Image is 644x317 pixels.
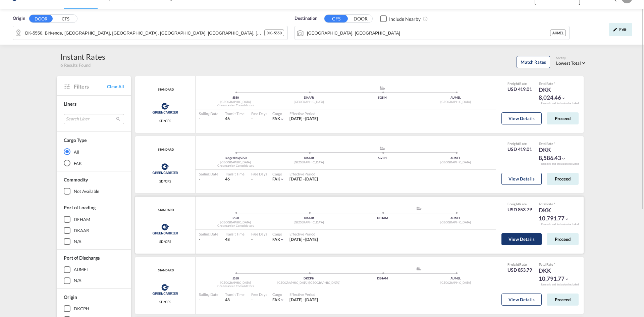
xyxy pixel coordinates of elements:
[419,216,492,220] div: AUMEL
[64,205,96,210] span: Port of Loading
[289,116,318,121] span: [DATE] - [DATE]
[64,160,124,166] md-radio-button: FAK
[60,62,91,68] span: 6 Results Found
[539,86,572,102] div: DKK 8,024.46
[199,237,218,243] div: -
[289,297,318,302] span: [DATE] - [DATE]
[419,100,492,104] div: [GEOGRAPHIC_DATA]
[199,171,218,176] div: Sailing Date
[507,86,532,93] div: USD 419.01
[251,176,253,182] div: -
[539,202,572,206] div: Total Rate
[225,292,245,297] div: Transit Time
[267,31,282,35] span: DK - 5550
[507,146,532,153] div: USD 419.01
[289,171,318,176] div: Effective Period
[64,227,124,234] md-checkbox: DKAAR
[415,267,423,270] md-icon: assets/icons/custom/ship-fill.svg
[289,176,318,182] div: 01 Sep 2025 - 31 Oct 2025
[539,81,572,86] div: Total Rate
[289,231,318,236] div: Effective Period
[64,266,124,273] md-checkbox: AUMEL
[507,141,532,146] div: Freight Rate
[232,276,239,280] span: 5550
[289,176,318,181] span: [DATE] - [DATE]
[280,237,284,242] md-icon: icon-chevron-down
[64,148,124,155] md-radio-button: All
[536,162,584,166] div: Remark and Inclusion included
[64,137,87,144] div: Cargo Type
[74,83,107,90] span: Filters
[199,100,272,104] div: [GEOGRAPHIC_DATA]
[25,28,264,38] input: Search by Door
[64,238,124,245] md-checkbox: N/A
[272,276,346,281] div: DKCPH
[556,56,587,60] div: Sort by
[419,276,492,281] div: AUMEL
[225,111,245,116] div: Transit Time
[251,171,267,176] div: Free Days
[272,216,346,220] div: DKAAR
[280,298,284,302] md-icon: icon-chevron-down
[272,116,280,121] span: FAK
[415,207,423,210] md-icon: assets/icons/custom/ship-fill.svg
[547,294,579,306] button: Proceed
[64,305,124,312] md-checkbox: DKCPH
[156,268,174,273] span: STANDARD
[74,266,89,272] div: AUMEL
[280,117,284,121] md-icon: icon-chevron-down
[565,217,569,221] md-icon: icon-chevron-down
[289,297,318,303] div: 01 Sep 2025 - 31 Oct 2025
[156,268,174,273] div: Contract / Rate Agreement / Tariff / Spot Pricing Reference Number: STANDARD
[272,96,346,100] div: DKAAR
[13,26,287,40] md-input-container: DK-5550, Birkende, Ferritslev, Kappendrup, Langeskov, Marslev, Roenninge, Rynkeby, Ullerslev, Urup
[423,16,428,21] md-icon: Unchecked: Ignores neighbouring ports when fetching rates.Checked : Includes neighbouring ports w...
[507,262,532,267] div: Freight Rate
[307,28,550,38] input: Search by Port
[74,188,99,194] div: not available
[240,156,247,160] span: 5550
[561,96,566,101] md-icon: icon-chevron-down
[60,51,105,62] div: Instant Rates
[553,202,555,206] span: Subject to Remarks
[150,160,180,177] img: Greencarrier Consolidators
[159,300,171,304] span: SD/CFS
[199,164,272,168] div: Greencarrier Consolidators
[272,171,285,176] div: Cargo
[232,96,239,99] span: 5550
[225,237,245,243] div: 48
[251,292,267,297] div: Free Days
[199,292,218,297] div: Sailing Date
[272,176,280,181] span: FAK
[539,262,572,267] div: Total Rate
[199,176,218,182] div: -
[272,111,285,116] div: Cargo
[272,237,280,242] span: FAK
[346,276,419,281] div: DEHAM
[272,160,346,165] div: [GEOGRAPHIC_DATA]
[225,297,245,303] div: 48
[232,216,239,220] span: 5550
[565,277,569,281] md-icon: icon-chevron-down
[517,56,550,68] button: Match Rates
[550,30,566,36] div: AUMEL
[199,224,272,228] div: Greencarrier Consolidators
[536,102,584,105] div: Remark and Inclusion included
[74,277,82,283] div: N/A
[553,262,555,266] span: Subject to Remarks
[150,281,180,298] img: Greencarrier Consolidators
[150,221,180,237] img: Greencarrier Consolidators
[507,267,532,273] div: USD 853.79
[501,173,542,185] button: View Details
[346,216,419,220] div: DEHAM
[156,148,174,152] span: STANDARD
[507,206,532,213] div: USD 853.79
[378,86,386,90] md-icon: assets/icons/custom/ship-fill.svg
[54,15,77,23] button: CFS
[239,156,240,160] span: |
[156,208,174,212] span: STANDARD
[156,88,174,92] div: Contract / Rate Agreement / Tariff / Spot Pricing Reference Number: STANDARD
[251,116,253,122] div: -
[547,233,579,245] button: Proceed
[64,101,76,107] span: Liners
